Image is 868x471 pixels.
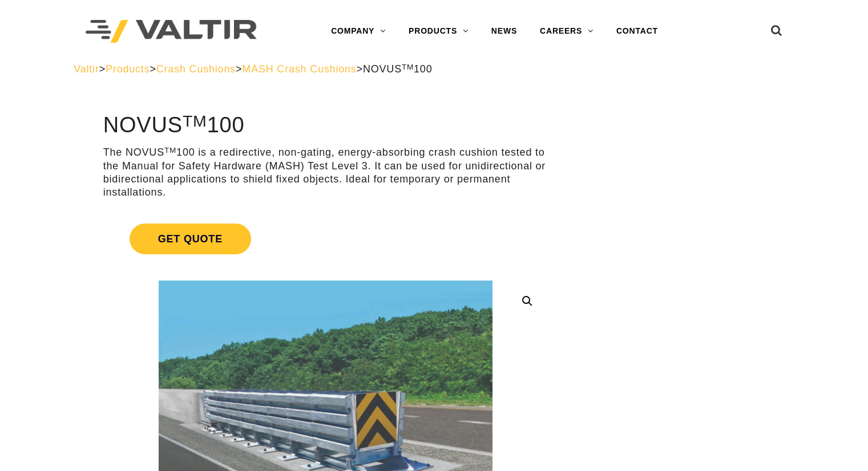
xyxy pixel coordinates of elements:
[156,63,236,75] a: Crash Cushions
[183,112,207,130] sup: TM
[86,20,257,43] img: Valtir
[320,20,397,43] a: COMPANY
[528,20,605,43] a: CAREERS
[103,146,548,200] p: The NOVUS 100 is a redirective, non-gating, energy-absorbing crash cushion tested to the Manual f...
[402,63,414,71] sup: TM
[74,63,794,76] div: > > > >
[103,113,548,137] h1: NOVUS 100
[74,63,99,75] a: Valtir
[480,20,528,43] a: NEWS
[605,20,669,43] a: CONTACT
[164,146,176,155] sup: TM
[242,63,356,75] a: MASH Crash Cushions
[397,20,480,43] a: PRODUCTS
[130,224,251,254] span: Get Quote
[363,63,433,75] span: NOVUS 100
[106,63,150,75] a: Products
[103,210,548,268] a: Get Quote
